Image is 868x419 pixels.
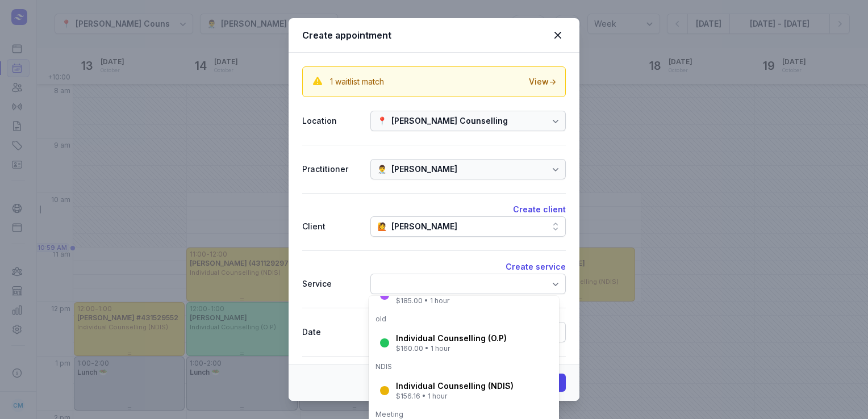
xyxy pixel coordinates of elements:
[377,114,387,128] div: 📍
[302,114,361,128] div: Location
[396,296,550,305] div: $185.00 • 1 hour
[302,220,361,233] div: Client
[529,76,556,87] div: View
[375,315,552,324] div: old
[302,28,550,42] div: Create appointment
[302,277,361,291] div: Service
[396,333,507,344] div: Individual Counselling (O.P)
[302,162,361,176] div: Practitioner
[396,344,507,353] div: $160.00 • 1 hour
[391,162,457,176] div: [PERSON_NAME]
[377,162,387,176] div: 👨‍⚕️
[391,114,508,128] div: [PERSON_NAME] Counselling
[375,410,552,419] div: Meeting
[549,77,556,86] span: →
[396,392,514,401] div: $156.16 • 1 hour
[375,362,552,371] div: NDIS
[396,380,514,392] div: Individual Counselling (NDIS)
[506,260,566,274] button: Create service
[513,203,566,216] button: Create client
[330,76,384,87] div: 1 waitlist match
[302,325,361,339] div: Date
[377,220,387,233] div: 🙋️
